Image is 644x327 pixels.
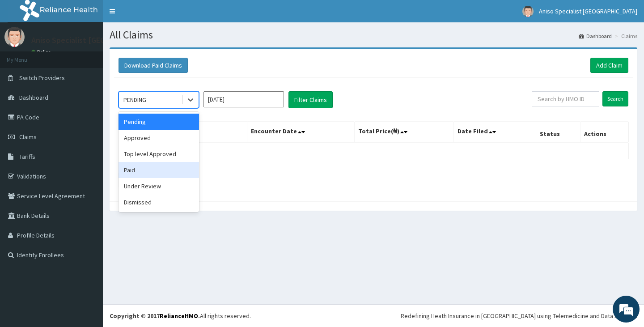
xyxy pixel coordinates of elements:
[119,130,199,146] div: Approved
[536,122,580,143] th: Status
[119,58,188,73] button: Download Paid Claims
[539,7,637,15] span: Aniso Specialist [GEOGRAPHIC_DATA]
[580,122,628,143] th: Actions
[4,27,25,47] img: User Image
[247,122,354,143] th: Encounter Date
[119,194,199,210] div: Dismissed
[354,122,453,143] th: Total Price(₦)
[532,91,599,106] input: Search by HMO ID
[110,312,200,320] strong: Copyright © 2017 .
[590,58,628,73] a: Add Claim
[288,91,333,108] button: Filter Claims
[31,36,162,44] p: Aniso Specialist [GEOGRAPHIC_DATA]
[110,29,637,41] h1: All Claims
[119,146,199,162] div: Top level Approved
[522,6,534,17] img: User Image
[119,114,199,130] div: Pending
[613,32,637,40] li: Claims
[19,133,37,141] span: Claims
[19,93,48,102] span: Dashboard
[19,153,35,161] span: Tariffs
[119,178,199,194] div: Under Review
[453,122,536,143] th: Date Filed
[579,32,612,40] a: Dashboard
[31,49,53,55] a: Online
[123,95,146,104] div: PENDING
[119,162,199,178] div: Paid
[401,311,637,320] div: Redefining Heath Insurance in [GEOGRAPHIC_DATA] using Telemedicine and Data Science!
[203,91,284,107] input: Select Month and Year
[19,74,65,82] span: Switch Providers
[103,304,644,327] footer: All rights reserved.
[602,91,628,106] input: Search
[160,312,198,320] a: RelianceHMO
